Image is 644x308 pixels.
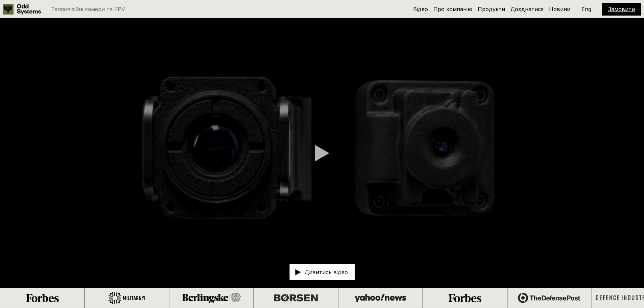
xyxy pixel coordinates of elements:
[478,6,505,13] a: Продукти
[433,6,472,13] a: Про компанію
[413,6,428,13] a: Відео
[510,6,544,13] a: Доєднатися
[51,6,125,12] p: Тепловізійні камери та FPV
[305,269,348,275] p: Дивитись відео
[581,6,591,12] p: Eng
[608,6,635,13] a: Замовити
[549,6,570,13] a: Новини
